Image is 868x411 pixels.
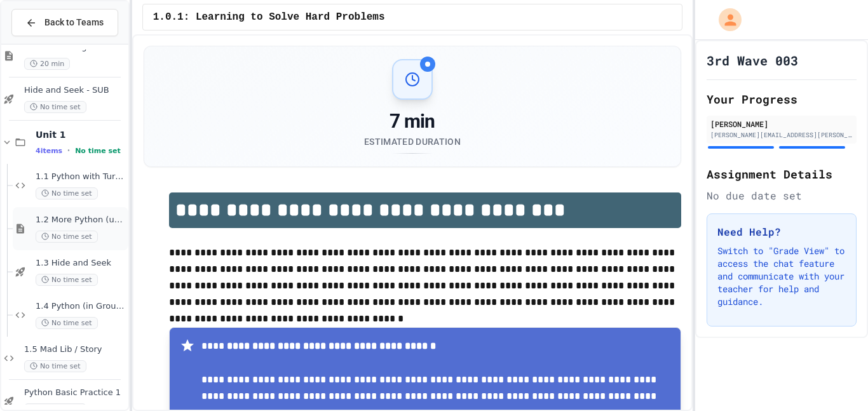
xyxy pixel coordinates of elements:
span: No time set [36,317,98,329]
div: [PERSON_NAME][EMAIL_ADDRESS][PERSON_NAME][DOMAIN_NAME] [710,130,853,140]
div: No due date set [707,188,857,203]
div: My Account [705,5,745,34]
span: Hide and Seek - SUB [24,85,126,96]
div: [PERSON_NAME] [710,118,853,130]
span: No time set [24,101,86,113]
span: 4 items [36,147,62,155]
span: No time set [36,187,98,199]
span: 1.2 More Python (using Turtle) [36,215,126,226]
span: Python Basic Practice 1 [24,387,126,398]
h2: Assignment Details [707,165,857,183]
span: 20 min [24,58,70,70]
span: No time set [24,360,86,372]
span: Back to Teams [44,16,104,29]
div: 7 min [364,110,461,133]
h3: Need Help? [717,224,846,239]
span: 1.3 Hide and Seek [36,258,126,269]
h1: 3rd Wave 003 [707,51,798,69]
h2: Your Progress [707,90,857,108]
span: 1.4 Python (in Groups) [36,301,126,312]
span: 1.1 Python with Turtle [36,172,126,182]
span: No time set [36,274,98,286]
span: No time set [36,231,98,243]
div: Estimated Duration [364,135,461,148]
span: 1.0.1: Learning to Solve Hard Problems [153,10,385,25]
span: • [67,145,70,156]
button: Back to Teams [11,9,118,36]
span: 1.5 Mad Lib / Story [24,344,126,355]
span: Unit 1 [36,129,126,140]
span: No time set [75,147,121,155]
p: Switch to "Grade View" to access the chat feature and communicate with your teacher for help and ... [717,245,846,308]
